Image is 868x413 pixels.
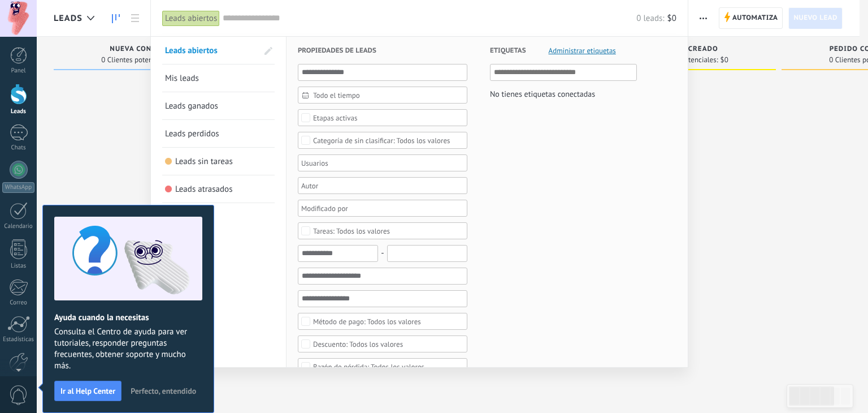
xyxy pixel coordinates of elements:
a: Leads atrasados [165,175,272,203]
li: Leads sin tareas [162,148,275,175]
div: No tienes etiquetas conectadas [490,87,595,101]
li: Mis leads [162,64,275,92]
div: WhatsApp [2,182,34,193]
span: Leads sin tareas [175,156,233,167]
h2: Ayuda cuando la necesitas [54,312,202,323]
span: Perfecto, entendido [131,387,196,395]
div: Todos los valores [313,227,390,235]
span: 0 leads: [636,13,664,24]
span: $0 [667,13,676,24]
span: Leads ganados [165,101,218,111]
li: Leads ganados [162,92,275,120]
span: Ir al Help Center [60,387,115,395]
span: Leads atrasados [175,184,233,195]
div: Listas [2,263,35,270]
div: Leads [2,108,35,115]
span: Leads sin tareas [165,158,172,165]
span: Leads perdidos [165,128,219,139]
div: Etapas activas [313,114,358,122]
div: Correo [2,299,35,307]
span: - [381,246,384,261]
span: Leads abiertos [165,45,218,56]
div: Calendario [2,223,35,230]
span: Consulta el Centro de ayuda para ver tutoriales, responder preguntas frecuentes, obtener soporte ... [54,326,202,372]
div: Todos los valores [313,363,424,371]
button: Ir al Help Center [54,381,121,401]
a: Leads ganados [165,92,272,119]
div: Todos los valores [313,136,450,145]
button: Perfecto, entendido [125,382,201,399]
div: Leads abiertos [162,10,220,27]
a: Leads sin tareas [165,148,272,175]
div: Chats [2,144,35,152]
li: Leads abiertos [162,37,275,64]
a: Leads abiertos [165,37,258,64]
div: Panel [2,67,35,75]
a: Mis leads [165,64,272,92]
span: Administrar etiquetas [549,47,616,54]
div: Todos los valores [313,340,403,349]
div: Estadísticas [2,336,35,343]
span: Leads atrasados [165,186,172,193]
span: Todo el tiempo [313,91,461,100]
span: Etiquetas [490,37,526,64]
span: Mis leads [165,73,199,84]
a: Leads perdidos [165,120,272,147]
li: Leads perdidos [162,120,275,148]
div: Todos los valores [313,317,421,326]
li: Leads atrasados [162,175,275,203]
span: Propiedades de leads [298,37,376,64]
